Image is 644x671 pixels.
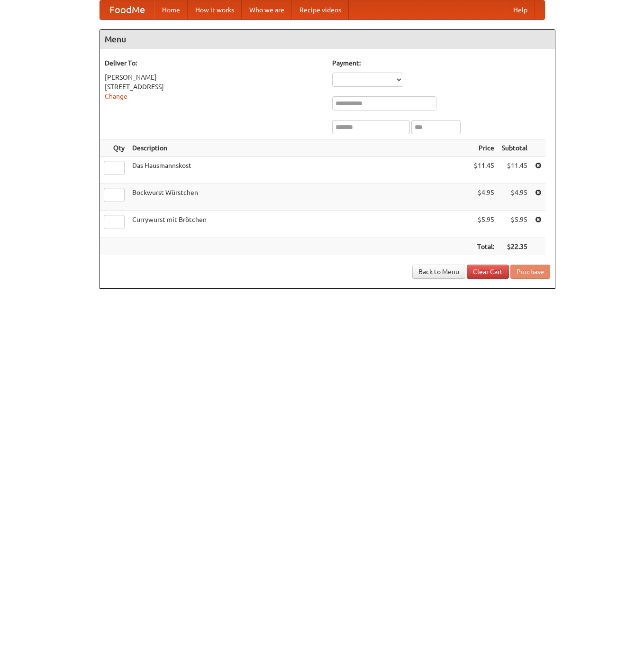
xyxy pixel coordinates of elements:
[498,157,531,184] td: $11.45
[470,238,498,256] th: Total:
[128,184,470,211] td: Bockwurst Würstchen
[498,211,531,238] td: $5.95
[412,265,465,279] a: Back to Menu
[105,82,323,92] div: [STREET_ADDRESS]
[128,157,470,184] td: Das Hausmannskost
[242,0,292,19] a: Who we are
[100,139,128,157] th: Qty
[292,0,349,19] a: Recipe videos
[470,157,498,184] td: $11.45
[332,58,550,68] h5: Payment:
[470,184,498,211] td: $4.95
[470,211,498,238] td: $5.95
[105,92,127,100] a: Change
[470,139,498,157] th: Price
[105,73,323,82] div: [PERSON_NAME]
[105,58,323,68] h5: Deliver To:
[498,139,531,157] th: Subtotal
[100,0,154,19] a: FoodMe
[467,265,509,279] a: Clear Cart
[498,238,531,256] th: $22.35
[154,0,188,19] a: Home
[510,265,550,279] button: Purchase
[100,30,555,49] h4: Menu
[506,0,535,19] a: Help
[128,139,470,157] th: Description
[128,211,470,238] td: Currywurst mit Brötchen
[188,0,242,19] a: How it works
[498,184,531,211] td: $4.95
